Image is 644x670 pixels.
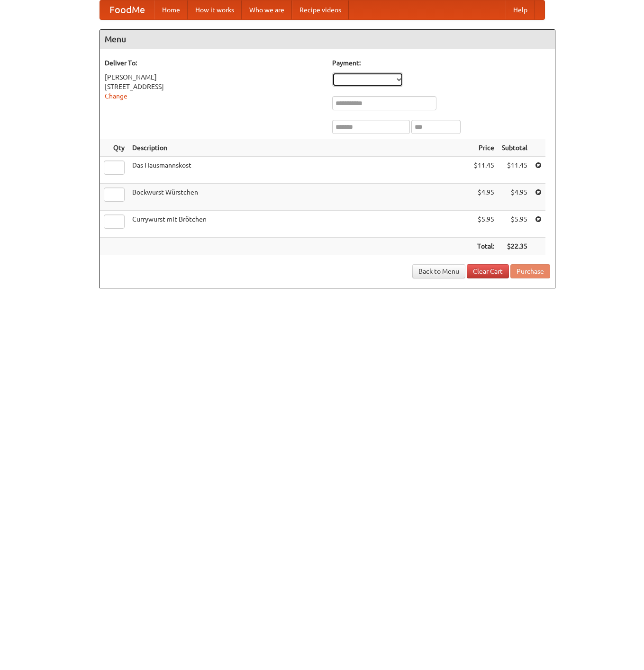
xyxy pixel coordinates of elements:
[105,82,323,91] div: [STREET_ADDRESS]
[470,157,498,184] td: $11.45
[128,139,470,157] th: Description
[332,58,550,68] h5: Payment:
[188,0,242,19] a: How it works
[154,0,188,19] a: Home
[105,72,323,82] div: [PERSON_NAME]
[292,0,349,19] a: Recipe videos
[470,184,498,211] td: $4.95
[470,238,498,255] th: Total:
[467,264,509,278] a: Clear Cart
[498,157,531,184] td: $11.45
[242,0,292,19] a: Who we are
[128,184,470,211] td: Bockwurst Würstchen
[470,139,498,157] th: Price
[100,139,128,157] th: Qty
[128,211,470,238] td: Currywurst mit Brötchen
[498,211,531,238] td: $5.95
[100,0,154,19] a: FoodMe
[128,157,470,184] td: Das Hausmannskost
[510,264,550,278] button: Purchase
[506,0,535,19] a: Help
[100,30,555,49] h4: Menu
[498,139,531,157] th: Subtotal
[498,238,531,255] th: $22.35
[470,211,498,238] td: $5.95
[105,58,323,68] h5: Deliver To:
[412,264,465,278] a: Back to Menu
[105,92,127,100] a: Change
[498,184,531,211] td: $4.95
